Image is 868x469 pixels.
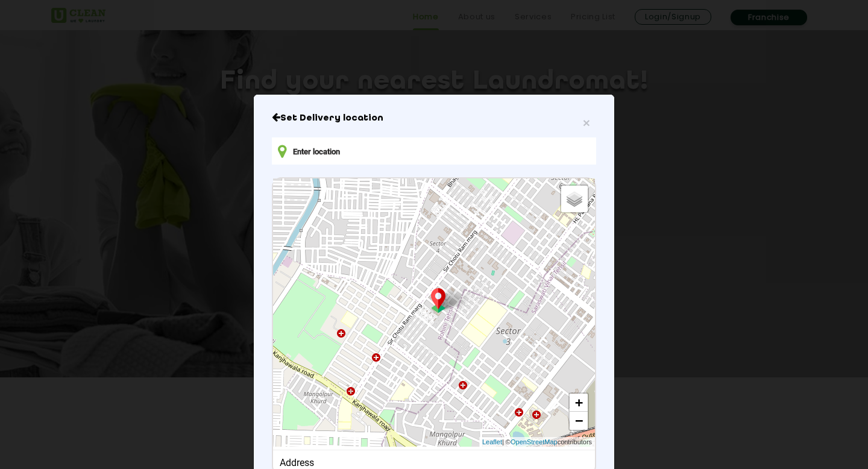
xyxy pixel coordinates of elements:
input: Enter location [272,137,596,165]
div: | © contributors [479,437,595,447]
a: Zoom in [570,394,588,412]
h6: Close [272,112,596,124]
a: Leaflet [482,437,502,447]
button: Close [583,116,590,129]
a: Zoom out [570,412,588,430]
a: OpenStreetMap [511,437,558,447]
a: Layers [561,186,588,212]
div: Address [280,457,589,468]
span: × [583,116,590,130]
